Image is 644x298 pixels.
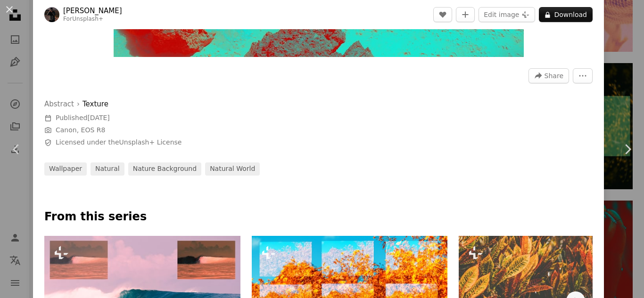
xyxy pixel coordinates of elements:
[44,209,593,225] p: From this series
[56,126,105,135] button: Canon, EOS R8
[479,7,535,22] button: Edit image
[545,69,563,83] span: Share
[44,162,87,176] a: wallpaper
[91,162,124,176] a: natural
[44,98,327,110] div: ›
[56,138,182,147] span: Licensed under the
[44,7,59,22] img: Go to Renato Leal's profile
[539,7,593,22] button: Download
[83,98,108,110] a: Texture
[128,162,201,176] a: nature background
[63,16,122,23] div: For
[433,7,452,22] button: Like
[87,114,109,121] time: August 14, 2025 at 5:00:54 AM EDT
[611,104,644,194] a: Next
[63,6,122,16] a: [PERSON_NAME]
[456,7,475,22] button: Add to Collection
[44,98,74,110] a: Abstract
[56,114,110,121] span: Published
[72,16,103,22] a: Unsplash+
[205,162,260,176] a: natural world
[528,68,569,83] button: Share this image
[119,138,182,146] a: Unsplash+ License
[573,68,593,83] button: More Actions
